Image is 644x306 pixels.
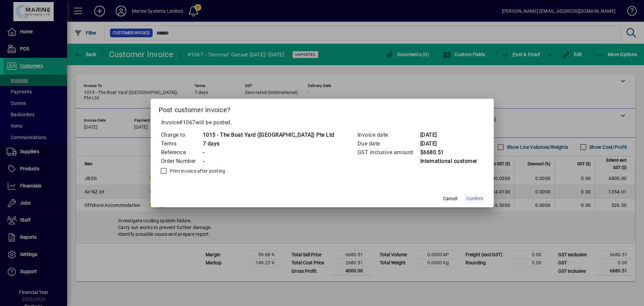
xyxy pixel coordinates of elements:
td: Invoice date [357,131,420,139]
span: Confirm [466,195,483,202]
td: Order Number [161,157,203,166]
label: Print invoice after posting [168,168,225,174]
td: 1015 - The Boat Yard ([GEOGRAPHIC_DATA]) Pte Ltd [203,131,334,139]
td: - [203,148,334,157]
button: Cancel [439,192,461,205]
td: Terms [161,139,203,148]
td: $6680.51 [420,148,477,157]
td: 7 days [203,139,334,148]
h2: Post customer invoice? [151,99,494,118]
td: [DATE] [420,131,477,139]
span: Cancel [443,195,457,202]
td: Charge to [161,131,203,139]
td: - [203,157,334,166]
td: Due date [357,139,420,148]
p: Invoice will be posted . [159,119,486,127]
td: International customer [420,157,477,166]
span: #1067 [179,119,196,126]
td: [DATE] [420,139,477,148]
button: Confirm [464,192,486,205]
td: Reference [161,148,203,157]
td: GST inclusive amount [357,148,420,157]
